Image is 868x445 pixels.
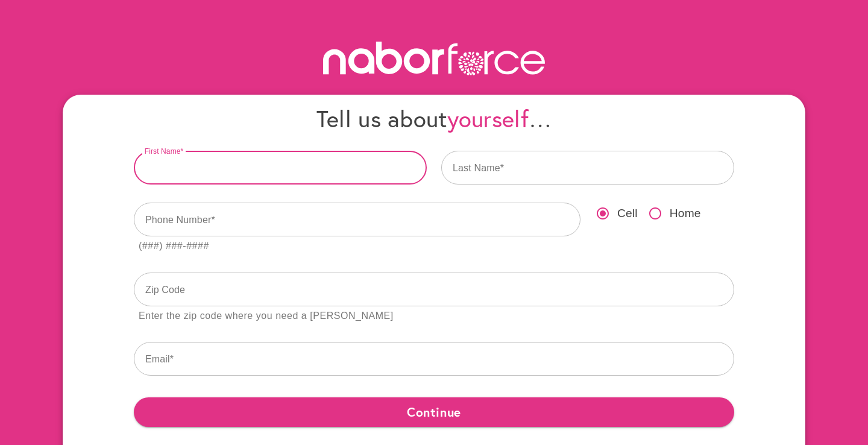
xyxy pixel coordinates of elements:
h4: Tell us about … [134,104,734,133]
button: Continue [134,397,734,426]
span: Cell [617,205,638,222]
span: yourself [447,103,529,134]
div: Enter the zip code where you need a [PERSON_NAME] [139,308,394,324]
div: (###) ###-#### [139,238,209,254]
span: Continue [143,401,725,423]
span: Home [670,205,701,222]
